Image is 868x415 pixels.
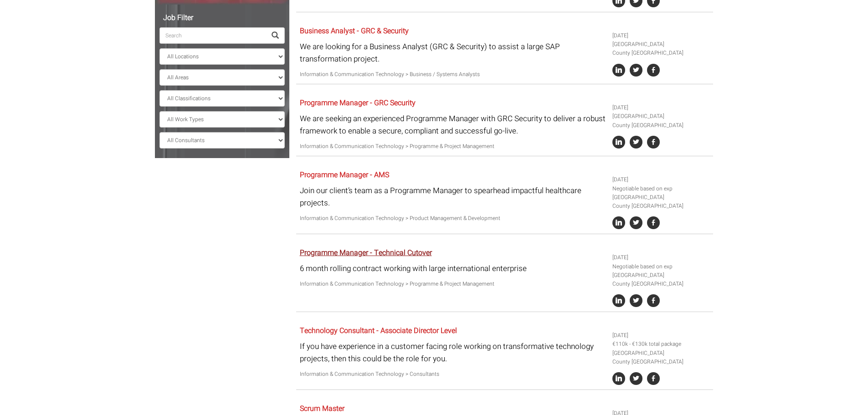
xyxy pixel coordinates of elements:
[300,370,606,379] p: Information & Communication Technology > Consultants
[300,41,606,65] p: We are looking for a Business Analyst (GRC & Security) to assist a large SAP transformation project.
[300,113,606,137] p: We are seeking an experienced Programme Manager with GRC Security to deliver a robust framework t...
[300,403,344,414] a: Scrum Master
[612,271,710,288] li: [GEOGRAPHIC_DATA] County [GEOGRAPHIC_DATA]
[612,40,710,57] li: [GEOGRAPHIC_DATA] County [GEOGRAPHIC_DATA]
[612,112,710,129] li: [GEOGRAPHIC_DATA] County [GEOGRAPHIC_DATA]
[612,253,710,262] li: [DATE]
[300,26,409,36] a: Business Analyst - GRC & Security
[300,97,416,108] a: Programme Manager - GRC Security
[612,175,710,184] li: [DATE]
[612,193,710,210] li: [GEOGRAPHIC_DATA] County [GEOGRAPHIC_DATA]
[612,262,710,271] li: Negotiable based on exp
[612,103,710,112] li: [DATE]
[300,70,606,79] p: Information & Communication Technology > Business / Systems Analysts
[612,349,710,366] li: [GEOGRAPHIC_DATA] County [GEOGRAPHIC_DATA]
[300,247,432,258] a: Programme Manager - Technical Cutover
[300,262,606,275] p: 6 month rolling contract working with large international enterprise
[612,331,710,340] li: [DATE]
[300,169,389,180] a: Programme Manager - AMS
[159,27,266,44] input: Search
[612,184,710,193] li: Negotiable based on exp
[300,280,606,288] p: Information & Communication Technology > Programme & Project Management
[300,325,457,336] a: Technology Consultant - Associate Director Level
[300,184,606,209] p: Join our client’s team as a Programme Manager to spearhead impactful healthcare projects.
[300,142,606,151] p: Information & Communication Technology > Programme & Project Management
[300,214,606,223] p: Information & Communication Technology > Product Management & Development
[612,31,710,40] li: [DATE]
[612,340,710,348] li: €110k - €130k total package
[159,14,285,22] h5: Job Filter
[300,340,606,365] p: If you have experience in a customer facing role working on transformative technology projects, t...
